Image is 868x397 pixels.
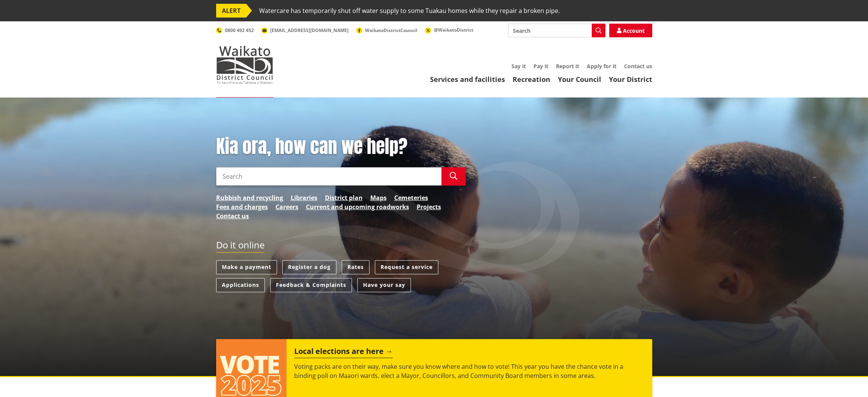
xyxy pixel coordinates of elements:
span: ALERT [216,4,246,18]
a: Register a dog [282,260,336,274]
h1: Kia ora, how can we help? [216,136,466,158]
a: Feedback & Complaints [270,278,352,292]
span: [EMAIL_ADDRESS][DOMAIN_NAME] [270,27,349,34]
a: Rubbish and recycling [216,193,283,202]
a: Contact us [216,211,249,221]
a: 0800 492 452 [216,27,254,34]
a: Make a payment [216,260,277,274]
a: Projects [417,202,441,211]
img: Waikato District Council - Te Kaunihera aa Takiwaa o Waikato [216,46,273,84]
a: Your District [609,75,652,84]
a: Your Council [558,75,601,84]
a: Services and facilities [430,75,505,84]
a: [EMAIL_ADDRESS][DOMAIN_NAME] [261,27,349,34]
a: District plan [325,193,363,202]
a: Cemeteries [394,193,428,202]
span: 0800 492 452 [225,27,254,34]
a: Apply for it [587,62,616,70]
a: WaikatoDistrictCouncil [356,27,417,34]
input: Search input [508,24,605,37]
p: Voting packs are on their way, make sure you know where and how to vote! This year you have the c... [294,362,644,380]
a: Report it [556,62,579,70]
a: Fees and charges [216,202,268,211]
a: Maps [370,193,387,202]
a: Libraries [291,193,317,202]
a: @WaikatoDistrict [425,27,473,33]
a: Current and upcoming roadworks [306,202,409,211]
a: Pay it [534,62,548,70]
a: Account [609,24,652,37]
span: @WaikatoDistrict [434,27,473,33]
a: Careers [276,202,298,211]
a: Rates [342,260,369,274]
a: Request a service [375,260,438,274]
a: Recreation [513,75,550,84]
h2: Local elections are here [294,347,393,358]
a: Contact us [624,62,652,70]
a: Have your say [357,278,411,292]
span: Watercare has temporarily shut off water supply to some Tuakau homes while they repair a broken p... [259,4,560,18]
h2: Do it online [216,240,264,253]
input: Search input [216,167,441,186]
a: Applications [216,278,265,292]
span: WaikatoDistrictCouncil [365,27,417,34]
a: Say it [511,62,526,70]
